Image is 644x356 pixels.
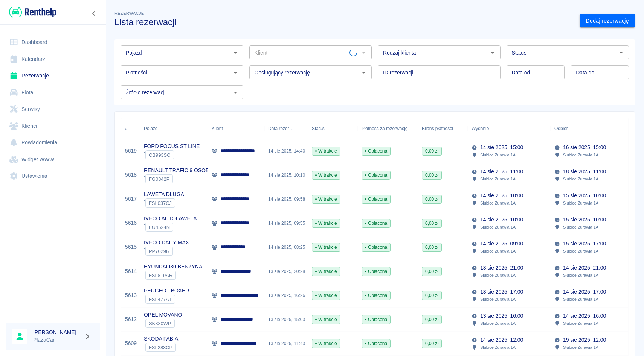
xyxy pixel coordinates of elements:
[312,196,340,203] span: W trakcie
[312,268,340,275] span: W trakcie
[144,343,178,352] div: `
[480,248,516,255] p: Słubice , Żurawia 1A
[125,195,137,203] a: 5617
[422,220,441,227] span: 0,00 zł
[146,224,173,230] span: FG4524N
[480,264,523,272] p: 13 sie 2025, 21:00
[6,118,100,135] a: Klienci
[114,11,144,15] span: Rezerwacje
[362,292,390,299] span: Opłacona
[422,292,441,299] span: 0,00 zł
[551,118,633,139] div: Odbiór
[125,118,128,139] div: #
[489,123,499,134] button: Sort
[144,271,202,280] div: `
[362,268,390,275] span: Opłacona
[358,118,418,139] div: Płatność za rezerwację
[480,240,523,248] p: 14 sie 2025, 09:00
[563,240,606,248] p: 15 sie 2025, 17:00
[580,14,635,28] a: Dodaj rezerwację
[294,123,304,134] button: Sort
[422,340,441,347] span: 0,00 zł
[480,224,516,230] p: Słubice , Żurawia 1A
[6,134,100,151] a: Powiadomienia
[480,168,523,176] p: 14 sie 2025, 11:00
[264,139,308,163] div: 14 sie 2025, 14:40
[487,47,498,58] button: Otwórz
[312,172,340,179] span: W trakcie
[563,264,606,272] p: 14 sie 2025, 21:00
[480,216,523,224] p: 14 sie 2025, 10:00
[563,320,598,327] p: Słubice , Żurawia 1A
[264,235,308,259] div: 14 sie 2025, 08:25
[571,65,629,79] input: DD.MM.YYYY
[480,288,523,296] p: 13 sie 2025, 17:00
[146,176,172,182] span: FG0842P
[144,191,184,198] p: LAWETA DŁUGA
[480,312,523,320] p: 13 sie 2025, 16:00
[6,6,56,18] a: Renthelp logo
[362,148,390,155] span: Opłacona
[563,144,606,151] p: 16 sie 2025, 15:00
[144,295,189,304] div: `
[146,200,175,206] span: FSL037CJ
[362,220,390,227] span: Opłacona
[554,118,568,139] div: Odbiór
[146,345,175,350] span: FSL283CP
[264,332,308,356] div: 13 sie 2025, 11:43
[468,118,551,139] div: Wydanie
[422,268,441,275] span: 0,00 zł
[308,118,358,139] div: Status
[563,200,598,206] p: Słubice , Żurawia 1A
[312,220,340,227] span: W trakcie
[422,196,441,203] span: 0,00 zł
[33,336,81,344] p: PlazaCar
[563,344,598,351] p: Słubice , Żurawia 1A
[480,336,523,344] p: 14 sie 2025, 12:00
[212,118,223,139] div: Klient
[480,200,516,206] p: Słubice , Żurawia 1A
[33,329,81,336] h6: [PERSON_NAME]
[6,67,100,84] a: Rezerwacje
[507,65,565,79] input: DD.MM.YYYY
[6,168,100,185] a: Ustawienia
[9,6,56,18] img: Renthelp logo
[264,187,308,211] div: 14 sie 2025, 09:58
[146,321,174,326] span: SK880WP
[312,316,340,323] span: W trakcie
[144,311,182,319] p: OPEL MOVANO
[362,196,390,203] span: Opłacona
[6,51,100,68] a: Kalendarz
[144,198,184,208] div: `
[362,316,390,323] span: Opłacona
[268,118,294,139] div: Data rezerwacji
[563,216,606,224] p: 15 sie 2025, 10:00
[121,118,140,139] div: #
[125,315,137,323] a: 5612
[422,244,441,251] span: 0,00 zł
[563,192,606,200] p: 15 sie 2025, 10:00
[362,340,390,347] span: Opłacona
[146,273,175,278] span: FSL819AR
[146,248,172,254] span: PP7029R
[563,312,606,320] p: 14 sie 2025, 16:00
[125,171,137,179] a: 5618
[422,172,441,179] span: 0,00 zł
[144,167,222,174] p: RENAULT TRAFIC 9 OSOBOWY
[563,288,606,296] p: 14 sie 2025, 17:00
[480,144,523,151] p: 14 sie 2025, 15:00
[146,152,174,158] span: CB993SC
[312,118,325,139] div: Status
[144,319,182,328] div: `
[89,9,100,18] button: Zwiń nawigację
[264,259,308,283] div: 13 sie 2025, 20:28
[125,291,137,299] a: 5613
[6,151,100,168] a: Widget WWW
[6,34,100,51] a: Dashboard
[144,215,197,223] p: IVECO AUTOLAWETA
[144,287,189,295] p: PEUGEOT BOXER
[125,147,137,155] a: 5619
[362,172,390,179] span: Opłacona
[140,118,208,139] div: Pojazd
[230,87,241,98] button: Otwórz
